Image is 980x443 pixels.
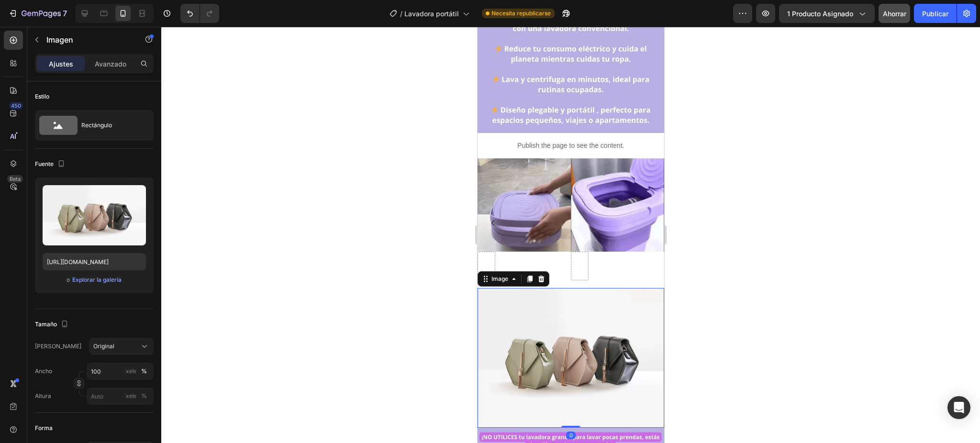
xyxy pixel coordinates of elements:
[879,4,910,23] button: Ahorrar
[35,93,49,100] font: Estilo
[35,392,51,399] font: Altura
[89,338,154,355] button: Original
[46,34,128,45] p: Imagen
[81,122,112,129] font: Rectángulo
[46,35,73,44] font: Imagen
[400,10,402,18] font: /
[35,160,54,167] font: Fuente
[67,276,70,283] font: o
[922,10,948,18] font: Publicar
[125,365,136,377] button: %
[138,365,150,377] button: píxeles
[121,367,140,375] font: píxeles
[87,388,154,405] input: píxeles%
[95,60,126,68] font: Avanzado
[10,176,21,182] font: Beta
[63,9,67,18] font: 7
[4,4,71,23] button: 7
[787,10,853,18] font: 1 producto asignado
[180,4,219,23] div: Deshacer/Rehacer
[121,392,140,399] font: píxeles
[404,10,459,18] font: Lavadora portátil
[93,343,114,350] font: Original
[491,10,551,17] font: Necesita republicarse
[779,4,875,23] button: 1 producto asignado
[87,363,154,380] input: píxeles%
[43,185,146,245] img: imagen de vista previa
[35,343,81,350] font: [PERSON_NAME]
[35,367,52,375] font: Ancho
[478,27,664,443] iframe: Área de diseño
[914,4,957,23] button: Publicar
[138,390,150,402] button: píxeles
[72,275,122,285] button: Explorar la galería
[125,390,136,402] button: %
[11,102,21,109] font: 450
[141,392,147,399] font: %
[49,60,73,68] font: Ajustes
[35,424,53,432] font: Forma
[141,367,147,375] font: %
[35,321,57,328] font: Tamaño
[947,396,970,419] div: Abrir Intercom Messenger
[72,276,122,283] font: Explorar la galería
[883,10,906,18] font: Ahorrar
[43,253,146,270] input: https://ejemplo.com/imagen.jpg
